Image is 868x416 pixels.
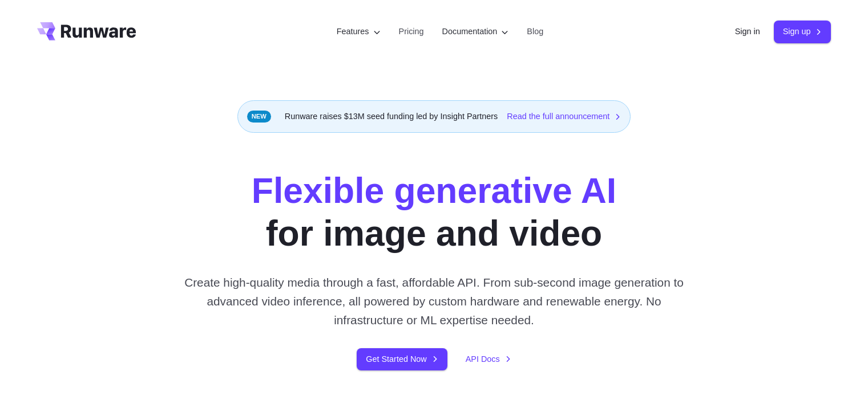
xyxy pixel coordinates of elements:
[237,100,631,133] div: Runware raises $13M seed funding led by Insight Partners
[252,169,616,255] h1: for image and video
[774,21,831,43] a: Sign up
[507,110,621,123] a: Read the full announcement
[357,348,447,370] a: Get Started Now
[337,25,381,38] label: Features
[399,25,424,38] a: Pricing
[466,353,511,366] a: API Docs
[735,25,760,38] a: Sign in
[527,25,543,38] a: Blog
[442,25,509,38] label: Documentation
[37,22,136,40] a: Go to /
[252,170,616,210] strong: Flexible generative AI
[180,273,688,330] p: Create high-quality media through a fast, affordable API. From sub-second image generation to adv...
